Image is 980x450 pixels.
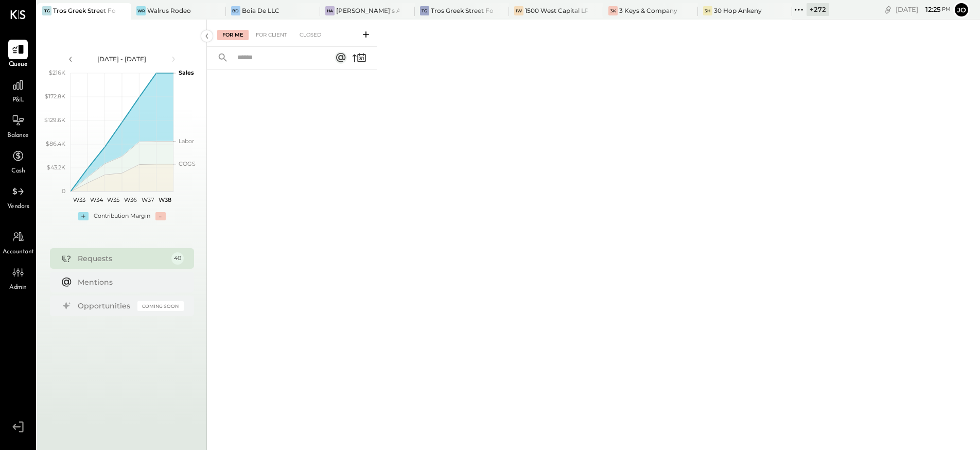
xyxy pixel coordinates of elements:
text: Labor [179,137,194,145]
text: W37 [142,196,154,203]
text: $43.2K [47,164,65,171]
div: 30 Hop Ankeny [714,6,762,15]
button: Jo [953,2,970,18]
span: Balance [7,131,29,141]
a: Vendors [1,182,36,212]
div: [DATE] - [DATE] [78,55,166,63]
text: W36 [124,196,137,203]
span: Accountant [3,248,34,257]
div: Walrus Rodeo [147,6,191,15]
span: P&L [12,96,24,105]
div: For Client [251,30,292,40]
div: 1W [514,6,523,15]
a: Cash [1,146,36,176]
text: W33 [73,196,85,203]
text: W34 [90,196,103,203]
div: Contribution Margin [94,212,150,220]
text: $86.4K [46,140,65,147]
text: 0 [62,187,65,195]
div: 3H [703,6,712,15]
text: $216K [49,69,65,76]
div: TG [420,6,429,15]
div: Mentions [78,277,179,287]
div: WR [136,6,146,15]
div: 3 Keys & Company [619,6,677,15]
div: [DATE] [896,5,951,14]
div: For Me [217,30,249,40]
text: W38 [158,196,171,203]
div: Tros Greek Street Food - [PERSON_NAME] [431,6,494,15]
div: Coming Soon [137,301,184,311]
div: 1500 West Capital LP [525,6,588,15]
div: Tros Greek Street Food - [GEOGRAPHIC_DATA] [53,6,116,15]
span: Queue [9,60,28,70]
text: Sales [179,69,194,76]
a: Balance [1,111,36,141]
div: BD [231,6,240,15]
a: Accountant [1,227,36,257]
span: Admin [9,283,27,292]
div: 3K [608,6,618,15]
div: Opportunities [78,301,132,311]
text: COGS [179,160,196,167]
div: Closed [294,30,326,40]
span: Cash [11,167,25,176]
div: copy link [883,4,893,15]
a: Admin [1,263,36,292]
text: W35 [107,196,119,203]
a: Queue [1,40,36,70]
div: Boia De LLC [242,6,279,15]
div: + [78,212,89,220]
div: Requests [78,253,166,264]
div: TG [42,6,51,15]
div: - [155,212,166,220]
div: 40 [171,252,184,265]
div: [PERSON_NAME]'s Atlanta [336,6,399,15]
span: Vendors [7,202,29,212]
div: + 272 [807,3,829,16]
a: P&L [1,75,36,105]
div: HA [325,6,335,15]
text: $172.8K [45,93,65,100]
text: $129.6K [44,116,65,124]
